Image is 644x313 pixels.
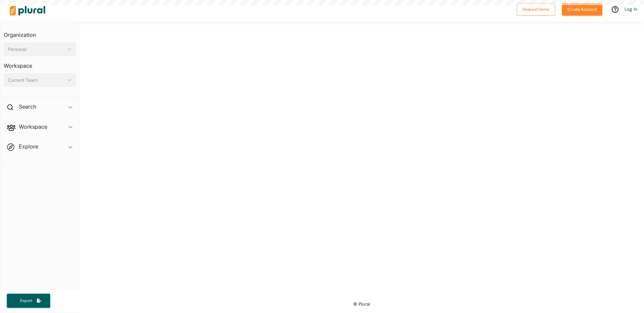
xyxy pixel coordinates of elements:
[7,294,50,308] button: Export
[19,103,36,110] h2: Search
[517,5,555,12] a: Request Demo
[4,25,76,40] h3: Organization
[562,5,602,12] a: Create Account
[8,46,65,53] div: Personal
[4,56,76,71] h3: Workspace
[353,302,370,307] small: © Plural
[8,77,65,84] div: Current Team
[517,3,555,16] button: Request Demo
[15,298,37,304] span: Export
[562,3,602,16] button: Create Account
[625,6,637,12] a: Log In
